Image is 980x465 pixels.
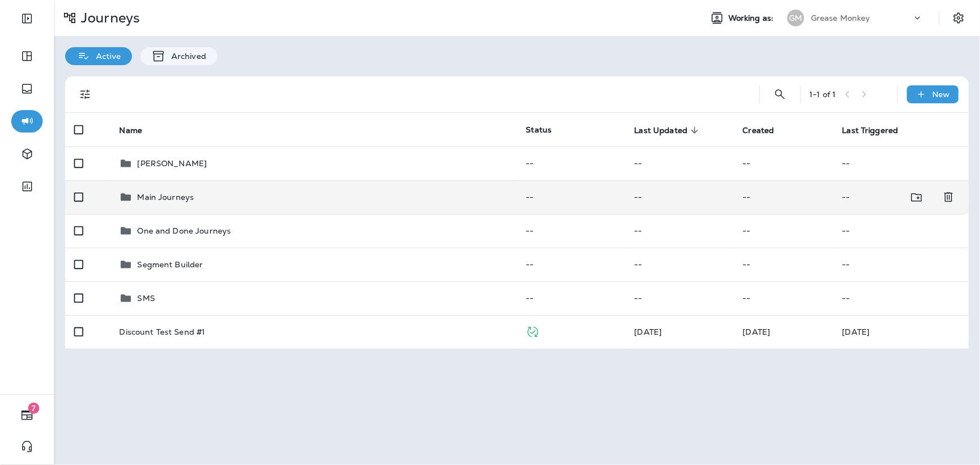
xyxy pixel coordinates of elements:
[949,8,969,28] button: Settings
[517,180,625,214] td: --
[137,193,194,202] p: Main Journeys
[517,248,625,281] td: --
[743,126,774,135] span: Created
[905,186,928,209] button: Move to folder
[137,159,207,168] p: [PERSON_NAME]
[119,327,205,336] p: Discount Test Send #1
[833,214,969,248] td: --
[626,281,734,315] td: --
[526,125,551,135] span: Status
[137,260,203,269] p: Segment Builder
[635,126,688,135] span: Last Updated
[833,180,924,214] td: --
[734,281,833,315] td: --
[769,83,791,106] button: Search Journeys
[743,327,771,337] span: Brian Clark
[137,226,231,235] p: One and Done Journeys
[734,248,833,281] td: --
[933,90,950,99] p: New
[734,214,833,248] td: --
[90,52,121,61] p: Active
[743,125,789,135] span: Created
[626,147,734,180] td: --
[74,83,97,106] button: Filters
[11,7,43,30] button: Expand Sidebar
[635,327,662,337] span: Brian Clark
[842,125,913,135] span: Last Triggered
[526,326,540,336] span: Published
[734,147,833,180] td: --
[626,248,734,281] td: --
[842,126,899,135] span: Last Triggered
[28,403,39,414] span: 7
[728,13,776,23] span: Working as:
[517,214,625,248] td: --
[810,90,836,99] div: 1 - 1 of 1
[517,147,625,180] td: --
[937,186,960,209] button: Delete
[833,248,969,281] td: --
[833,315,969,349] td: [DATE]
[833,281,969,315] td: --
[787,10,804,26] div: GM
[517,281,625,315] td: --
[119,126,142,135] span: Name
[137,294,154,303] p: SMS
[635,125,703,135] span: Last Updated
[811,13,870,22] p: Grease Monkey
[626,180,734,214] td: --
[11,404,43,426] button: 7
[119,125,157,135] span: Name
[833,147,969,180] td: --
[76,10,140,26] p: Journeys
[166,52,206,61] p: Archived
[626,214,734,248] td: --
[734,180,833,214] td: --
